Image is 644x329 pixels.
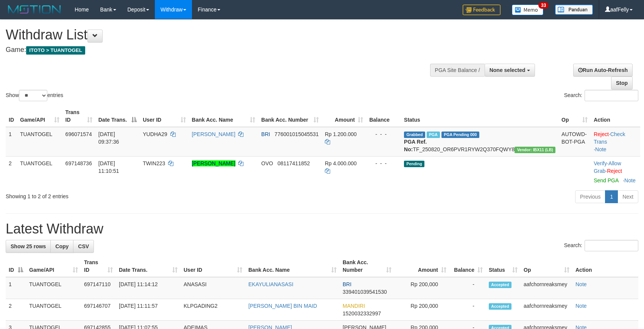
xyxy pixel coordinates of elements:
[6,255,26,277] th: ID: activate to sort column descending
[95,105,140,127] th: Date Trans.: activate to sort column descending
[189,105,259,127] th: Bank Acc. Name: activate to sort column ascending
[322,105,366,127] th: Amount: activate to sort column ascending
[73,240,94,253] a: CSV
[6,105,17,127] th: ID
[485,64,535,77] button: None selected
[81,277,116,299] td: 697147110
[449,299,486,321] td: -
[245,255,340,277] th: Bank Acc. Name: activate to sort column ascending
[6,240,51,253] a: Show 25 rows
[538,2,549,9] span: 33
[585,240,638,251] input: Search:
[594,160,621,174] a: Allow Grab
[65,160,92,166] span: 697148736
[558,105,591,127] th: Op: activate to sort column ascending
[591,156,640,187] td: · ·
[607,168,622,174] a: Reject
[572,255,638,277] th: Action
[441,132,479,138] span: PGA Pending
[181,255,245,277] th: User ID: activate to sort column ascending
[591,127,640,157] td: · ·
[26,255,81,277] th: Game/API: activate to sort column ascending
[594,160,607,166] a: Verify
[395,277,449,299] td: Rp 200,000
[463,5,501,15] img: Feedback.jpg
[558,127,591,157] td: AUTOWD-BOT-PGA
[258,105,322,127] th: Bank Acc. Number: activate to sort column ascending
[594,131,625,145] a: Check Trans
[192,160,235,166] a: [PERSON_NAME]
[486,255,521,277] th: Status: activate to sort column ascending
[6,277,26,299] td: 1
[6,299,26,321] td: 2
[594,177,618,183] a: Send PGA
[401,105,558,127] th: Status
[605,190,618,203] a: 1
[81,255,116,277] th: Trans ID: activate to sort column ascending
[248,281,293,287] a: EKAYULIANASASI
[395,299,449,321] td: Rp 200,000
[116,255,181,277] th: Date Trans.: activate to sort column ascending
[26,277,81,299] td: TUANTOGEL
[17,127,62,157] td: TUANTOGEL
[591,105,640,127] th: Action
[512,5,544,15] img: Button%20Memo.svg
[278,160,310,166] span: Copy 08117411852 to clipboard
[6,46,422,54] h4: Game:
[490,67,525,73] span: None selected
[521,299,572,321] td: aafchornreaksmey
[6,90,63,101] label: Show entries
[50,240,73,253] a: Copy
[521,277,572,299] td: aafchornreaksmey
[343,310,381,316] span: Copy 1520032332997 to clipboard
[401,127,558,157] td: TF_250820_OR6PVR1RYW2Q370FQWY8
[585,90,638,101] input: Search:
[248,303,317,309] a: [PERSON_NAME] BIN MAID
[594,131,609,137] a: Reject
[26,299,81,321] td: TUANTOGEL
[11,243,46,249] span: Show 25 rows
[17,156,62,187] td: TUANTOGEL
[6,221,638,237] h1: Latest Withdraw
[489,282,511,288] span: Accepted
[6,27,422,42] h1: Withdraw List
[575,190,605,203] a: Previous
[325,160,357,166] span: Rp 4.000.000
[55,243,69,249] span: Copy
[343,303,365,309] span: MANDIRI
[65,131,92,137] span: 696071574
[343,281,351,287] span: BRI
[98,131,119,145] span: [DATE] 09:37:36
[624,177,636,183] a: Note
[575,281,587,287] a: Note
[26,46,85,55] span: ITOTO > TUANTOGEL
[340,255,395,277] th: Bank Acc. Number: activate to sort column ascending
[489,303,511,310] span: Accepted
[555,5,593,15] img: panduan.png
[404,161,424,167] span: Pending
[521,255,572,277] th: Op: activate to sort column ascending
[261,131,270,137] span: BRI
[404,132,425,138] span: Grabbed
[366,105,401,127] th: Balance
[143,131,167,137] span: YUDHA29
[573,64,633,77] a: Run Auto-Refresh
[192,131,235,137] a: [PERSON_NAME]
[575,303,587,309] a: Note
[181,277,245,299] td: ANASASI
[395,255,449,277] th: Amount: activate to sort column ascending
[6,156,17,187] td: 2
[17,105,62,127] th: Game/API: activate to sort column ascending
[98,160,119,174] span: [DATE] 11:10:51
[274,131,319,137] span: Copy 776001015045531 to clipboard
[515,147,555,153] span: Vendor URL: https://dashboard.q2checkout.com/secure
[140,105,189,127] th: User ID: activate to sort column ascending
[6,4,63,15] img: MOTION_logo.png
[564,240,638,251] label: Search:
[594,160,621,174] span: ·
[6,127,17,157] td: 1
[181,299,245,321] td: KLPGADING2
[19,90,47,101] select: Showentries
[427,132,440,138] span: Marked by aafchonlypin
[6,190,263,200] div: Showing 1 to 2 of 2 entries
